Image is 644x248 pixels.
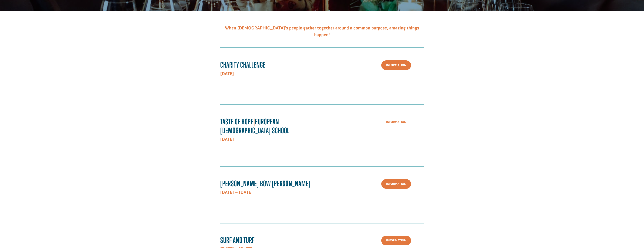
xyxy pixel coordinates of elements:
button: Donate [53,8,70,14]
strong: Taste Of Hope European [DEMOGRAPHIC_DATA] School [220,117,289,135]
div: to [7,12,52,14]
a: Information [381,117,411,127]
span: [PERSON_NAME] Bow [PERSON_NAME] [220,179,311,188]
a: Information [381,179,411,189]
span: When [DEMOGRAPHIC_DATA]’s people gather together around a common purpose, amazing things happen! [225,25,419,38]
span: [GEOGRAPHIC_DATA] , [GEOGRAPHIC_DATA] [10,15,52,18]
strong: [DATE] [220,71,234,76]
strong: [DATE] – [DATE] [220,190,253,195]
strong: Project Shovel Ready [9,12,31,14]
span: | [253,117,255,126]
div: [PERSON_NAME] E A. donated $50 [7,4,52,11]
img: US.png [7,15,9,18]
a: Information [381,236,411,245]
strong: [DATE] [220,137,234,142]
a: Information [381,60,411,70]
strong: Charity Challenge [220,60,266,69]
img: emoji grinningFace [26,8,29,11]
h3: Surf and Turf [220,236,316,246]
